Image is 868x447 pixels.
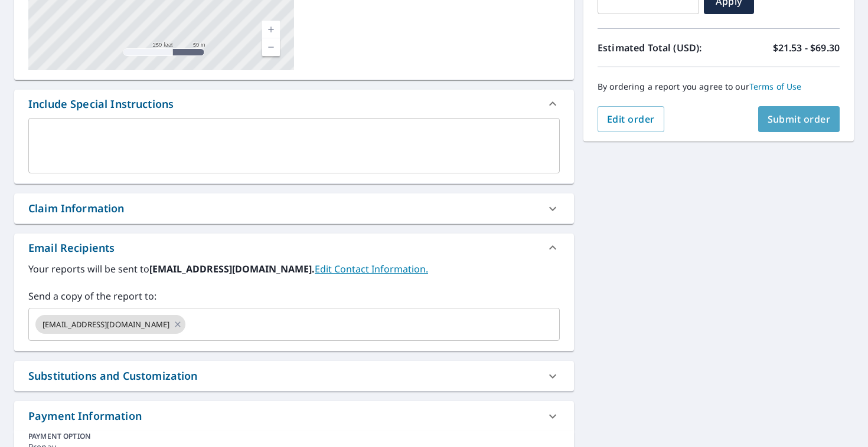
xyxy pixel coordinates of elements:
[35,315,185,334] div: [EMAIL_ADDRESS][DOMAIN_NAME]
[749,81,802,92] a: Terms of Use
[758,106,840,132] button: Submit order
[14,90,574,118] div: Include Special Instructions
[28,240,115,256] div: Email Recipients
[28,408,142,424] div: Payment Information
[14,361,574,391] div: Substitutions and Customization
[28,431,560,441] div: PAYMENT OPTION
[14,401,574,431] div: Payment Information
[315,262,428,275] a: EditContactInfo
[28,262,560,276] label: Your reports will be sent to
[149,262,315,275] b: [EMAIL_ADDRESS][DOMAIN_NAME].
[598,41,719,55] p: Estimated Total (USD):
[28,96,174,112] div: Include Special Instructions
[14,193,574,224] div: Claim Information
[262,21,280,38] a: Current Level 17, Zoom In
[14,234,574,262] div: Email Recipients
[607,113,655,126] span: Edit order
[35,319,177,330] span: [EMAIL_ADDRESS][DOMAIN_NAME]
[598,106,664,132] button: Edit order
[768,113,831,126] span: Submit order
[262,38,280,56] a: Current Level 17, Zoom Out
[598,81,840,92] p: By ordering a report you agree to our
[28,201,125,216] div: Claim Information
[773,41,840,55] p: $21.53 - $69.30
[28,368,198,384] div: Substitutions and Customization
[28,289,560,303] label: Send a copy of the report to:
